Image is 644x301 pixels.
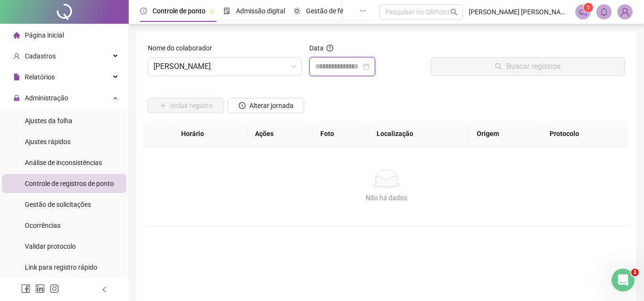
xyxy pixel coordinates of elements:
[369,121,470,147] th: Localização
[35,284,45,293] span: linkedin
[140,8,147,14] span: clock-circle
[25,73,55,81] span: Relatórios
[25,243,76,250] span: Validar protocolo
[13,74,20,80] span: file
[209,9,215,14] span: pushpin
[450,9,458,16] span: search
[631,269,639,276] span: 1
[13,53,20,59] span: user-add
[247,121,313,147] th: Ações
[583,3,593,12] sup: 1
[313,121,369,147] th: Foto
[101,286,108,293] span: left
[25,159,102,166] span: Análise de inconsistências
[153,58,296,76] span: ALEXANDRE DE SANTANA
[25,201,91,208] span: Gestão de solicitações
[306,7,354,15] span: Gestão de férias
[25,117,72,125] span: Ajustes da folha
[25,138,71,146] span: Ajustes rápidos
[25,52,56,60] span: Cadastros
[430,57,625,76] button: Buscar registros
[25,263,97,271] span: Link para registro rápido
[587,4,590,11] span: 1
[236,7,285,15] span: Admissão digital
[228,103,304,110] a: Alterar jornada
[148,98,224,113] button: Incluir registro
[21,284,31,293] span: facebook
[469,121,542,147] th: Origem
[25,180,114,187] span: Controle de registros de ponto
[294,8,300,14] span: sun
[174,121,247,147] th: Horário
[249,100,294,111] span: Alterar jornada
[155,193,617,203] div: Não há dados
[618,5,632,19] img: 90596
[228,98,304,113] button: Alterar jornada
[25,31,64,39] span: Página inicial
[50,284,59,293] span: instagram
[359,8,366,14] span: ellipsis
[239,102,245,109] span: clock-circle
[25,222,61,229] span: Ocorrências
[309,44,324,52] span: Data
[148,43,218,53] label: Nome do colaborador
[579,8,587,16] span: notification
[224,8,230,14] span: file-done
[153,7,205,15] span: Controle de ponto
[13,32,20,39] span: home
[327,45,333,51] span: question-circle
[13,95,20,101] span: lock
[612,269,634,291] iframe: Intercom live chat
[542,121,629,147] th: Protocolo
[25,94,68,102] span: Administração
[600,8,608,16] span: bell
[469,7,570,17] span: [PERSON_NAME] [PERSON_NAME] - [PERSON_NAME] Cobstruções Ltda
